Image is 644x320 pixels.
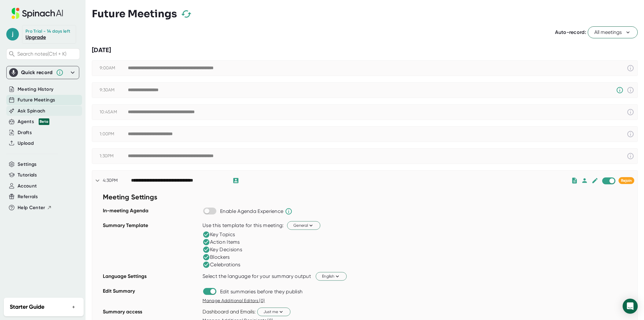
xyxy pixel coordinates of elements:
span: All meetings [594,29,631,36]
span: English [322,273,340,279]
div: 1:30PM [100,153,128,159]
svg: This event has already passed [627,108,634,116]
button: English [316,272,347,280]
button: Ask Spinach [18,107,46,115]
button: Just me [257,307,291,316]
span: Manage Additional Editors (0) [203,298,265,303]
div: Language Settings [103,271,199,286]
div: 9:00AM [100,65,128,71]
span: Search notes (Ctrl + K) [17,51,66,57]
div: Quick record [9,66,76,79]
h2: Starter Guide [10,303,44,311]
div: 4:30PM [103,178,131,183]
div: Action Items [203,238,240,246]
div: Edit Summary [103,286,199,306]
div: Celebrations [203,261,241,268]
div: Select the language for your summary output [203,273,311,279]
button: Future Meetings [18,96,55,104]
div: Meeting Settings [103,191,199,205]
div: 9:30AM [100,87,128,93]
button: Help Center [18,204,52,211]
svg: This event has already passed [627,86,634,94]
button: Rejoin [619,177,634,184]
button: Tutorials [18,171,37,179]
div: Use this template for this meeting: [203,222,284,229]
div: Summary Template [103,220,199,271]
button: Upload [18,140,34,147]
div: Key Decisions [203,246,242,253]
div: Beta [39,118,49,125]
svg: This event has already passed [627,130,634,138]
svg: This event has already passed [627,64,634,72]
div: Open Intercom Messenger [623,299,638,314]
div: [DATE] [92,46,638,54]
svg: Spinach will help run the agenda and keep track of time [285,208,292,215]
span: Help Center [18,204,45,211]
h3: Future Meetings [92,8,177,20]
span: Just me [264,309,284,315]
div: Blockers [203,253,230,261]
button: General [287,221,320,230]
button: Meeting History [18,86,53,93]
span: General [293,222,314,228]
span: j [6,28,19,41]
div: Enable Agenda Experience [220,208,283,214]
button: + [69,302,78,312]
svg: This event has already passed [627,152,634,160]
div: In-meeting Agenda [103,205,199,220]
div: 1:00PM [100,131,128,137]
div: Pro Trial - 14 days left [25,29,70,34]
button: Manage Additional Editors (0) [203,297,265,304]
div: Dashboard and Emails: [203,309,256,315]
button: Agents Beta [18,118,49,125]
button: Settings [18,161,37,168]
span: Rejoin [621,178,632,183]
button: Drafts [18,129,32,136]
div: Key Topics [203,231,235,238]
button: Referrals [18,193,38,200]
span: Auto-record: [555,29,586,35]
div: Edit summaries before they publish [220,289,303,295]
div: 10:45AM [100,109,128,115]
div: Quick record [21,69,53,76]
a: Upgrade [25,34,46,40]
button: Account [18,182,37,190]
div: Agents [18,118,49,125]
button: All meetings [588,26,638,38]
svg: Someone has manually disabled Spinach from this meeting. [616,86,624,94]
